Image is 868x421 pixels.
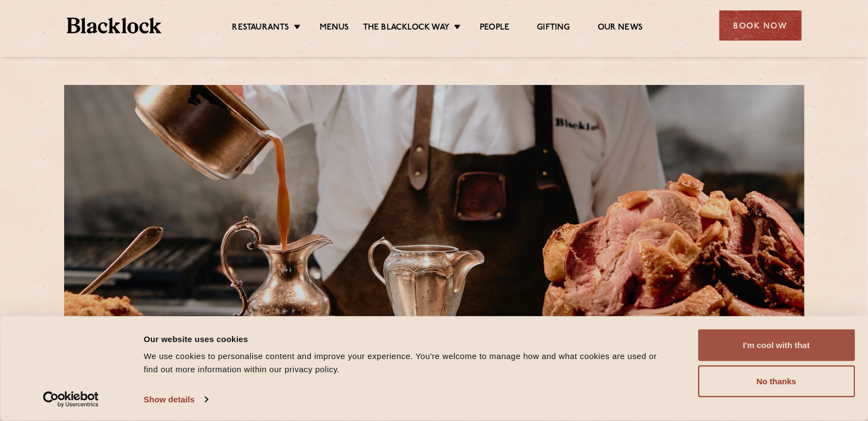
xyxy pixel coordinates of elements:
[698,329,855,361] button: I'm cool with that
[144,391,207,408] a: Show details
[320,22,349,35] a: Menus
[232,22,290,35] a: Restaurants
[23,391,119,408] a: Usercentrics Cookiebot - opens in a new window
[67,18,162,33] img: BL_Textured_Logo-footer-cropped.svg
[698,366,855,397] button: No thanks
[144,350,673,376] div: We use cookies to personalise content and improve your experience. You're welcome to manage how a...
[144,332,673,345] div: Our website uses cookies
[598,22,643,35] a: Our News
[537,22,570,35] a: Gifting
[480,22,509,35] a: People
[719,10,802,41] div: Book Now
[363,22,450,35] a: The Blacklock Way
